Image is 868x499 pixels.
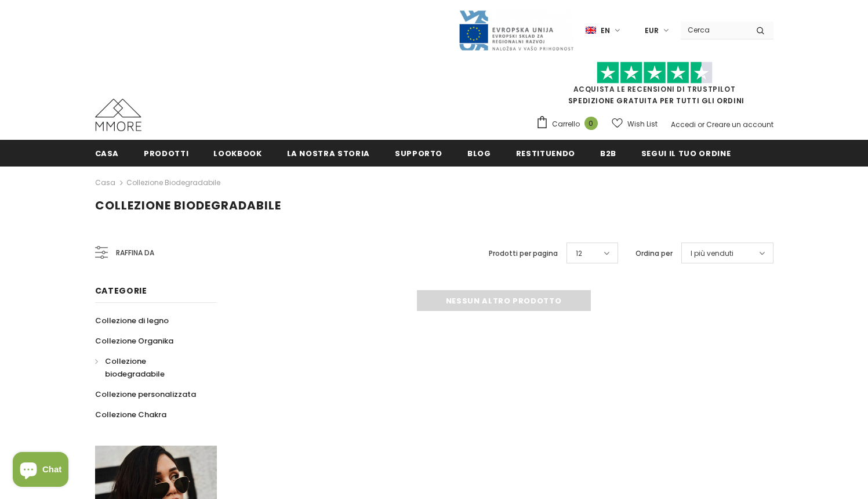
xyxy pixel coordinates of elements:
[105,356,165,379] span: Collezione biodegradabile
[395,148,442,159] span: supporto
[552,118,580,130] span: Carrello
[612,114,658,134] a: Wish List
[95,140,119,166] a: Casa
[95,176,115,190] a: Casa
[144,140,188,166] a: Prodotti
[536,67,773,106] span: SPEDIZIONE GRATUITA PER TUTTI GLI ORDINI
[467,148,491,159] span: Blog
[144,148,188,159] span: Prodotti
[706,120,773,129] a: Creare un account
[641,148,731,159] span: Segui il tuo ordine
[576,248,582,259] span: 12
[597,62,713,84] img: Fidati di Pilot Stars
[9,452,72,490] inbox-online-store-chat: Shopify online store chat
[95,315,169,326] span: Collezione di legno
[95,389,196,400] span: Collezione personalizzata
[95,310,169,331] a: Collezione di legno
[95,99,141,131] img: Casi MMORE
[635,248,673,259] label: Ordina per
[516,148,575,159] span: Restituendo
[95,285,147,296] span: Categorie
[395,140,442,166] a: supporto
[95,409,166,420] span: Collezione Chakra
[691,248,733,259] span: I più venduti
[213,148,262,159] span: Lookbook
[600,140,616,166] a: B2B
[489,248,558,259] label: Prodotti per pagina
[641,140,731,166] a: Segui il tuo ordine
[95,335,173,346] span: Collezione Organika
[287,140,370,166] a: La nostra storia
[681,21,747,38] input: Search Site
[536,115,604,133] a: Carrello 0
[287,148,370,159] span: La nostra storia
[586,26,596,35] img: i-lang-1.png
[467,140,491,166] a: Blog
[584,117,598,130] span: 0
[645,25,659,37] span: EUR
[95,384,196,404] a: Collezione personalizzata
[213,140,262,166] a: Lookbook
[698,120,704,129] span: or
[573,84,736,94] a: Acquista le recensioni di TrustPilot
[95,148,119,159] span: Casa
[516,140,575,166] a: Restituendo
[600,148,616,159] span: B2B
[627,118,658,130] span: Wish List
[95,404,166,425] a: Collezione Chakra
[116,247,154,259] span: Raffina da
[458,9,574,52] img: Javni Razpis
[671,120,696,129] a: Accedi
[95,351,204,384] a: Collezione biodegradabile
[95,331,173,351] a: Collezione Organika
[95,197,281,214] span: Collezione biodegradabile
[458,25,574,35] a: Javni Razpis
[601,25,610,37] span: en
[126,178,220,187] a: Collezione biodegradabile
